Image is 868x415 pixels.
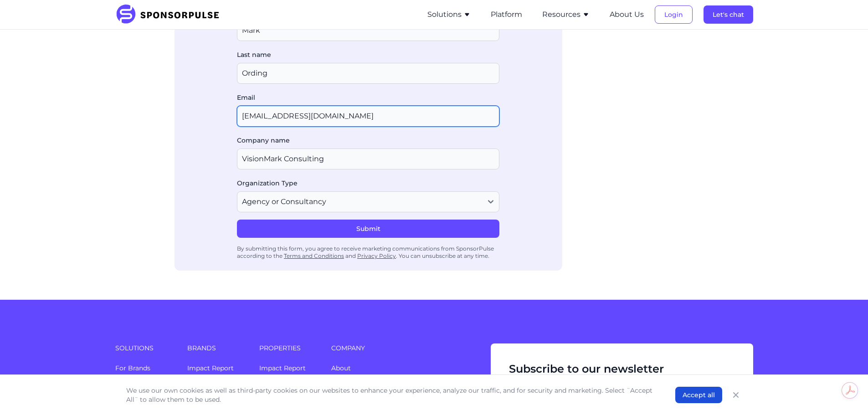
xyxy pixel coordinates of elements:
button: Platform [491,9,522,20]
button: Resources [542,9,590,20]
button: Solutions [427,9,471,20]
a: Login [655,10,693,19]
button: About Us [610,9,644,20]
label: Email [237,93,499,102]
p: We use our own cookies as well as third-party cookies on our websites to enhance your experience,... [126,386,657,404]
button: Let's chat [704,5,753,24]
a: About Us [610,10,644,19]
span: Subscribe to our newsletter [509,362,735,376]
a: Impact Report [259,364,306,372]
a: Terms and Conditions [284,252,344,259]
label: Company name [237,136,499,145]
img: SponsorPulse [115,5,226,25]
a: Impact Report [187,364,234,372]
span: Company [331,343,464,353]
a: About [331,364,351,372]
button: Accept all [675,387,722,403]
span: Brands [187,343,248,353]
span: Properties [259,343,320,353]
div: By submitting this form, you agree to receive marketing communications from SponsorPulse accordin... [237,241,499,263]
label: Organization Type [237,179,499,188]
a: For Brands [115,364,150,372]
iframe: Chat Widget [822,371,868,415]
a: Privacy Policy [357,252,396,259]
span: Solutions [115,343,176,353]
a: Platform [491,10,522,19]
button: Login [655,5,693,24]
a: Let's chat [704,10,753,19]
button: Close [729,389,742,401]
label: Last name [237,50,499,59]
button: Submit [237,220,499,238]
